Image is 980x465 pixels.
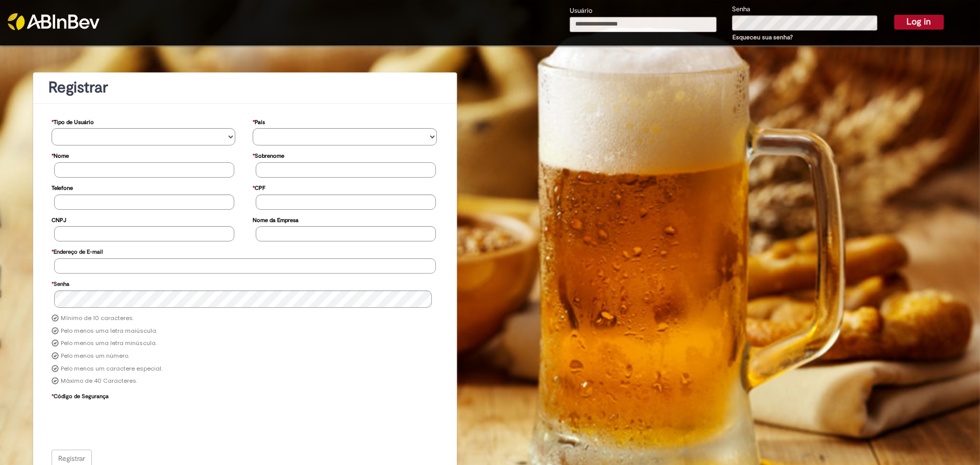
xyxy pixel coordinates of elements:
label: Sobrenome [253,148,284,162]
img: ABInbev-white.png [8,13,100,30]
label: Telefone [52,180,73,194]
label: CNPJ [52,212,66,227]
label: Usuário [570,6,593,16]
button: Log in [894,15,944,29]
label: Código de Segurança [52,388,109,403]
label: Endereço de E-mail [52,243,103,258]
label: Máximo de 40 Caracteres. [61,377,137,385]
label: Mínimo de 10 caracteres. [61,314,134,323]
label: CPF [253,180,265,194]
label: Nome [52,148,69,162]
h1: Registrar [48,79,442,96]
label: Pelo menos um número. [61,352,129,360]
label: Pelo menos uma letra minúscula. [61,339,157,348]
label: Senha [52,276,69,290]
label: Senha [732,5,750,14]
label: Pelo menos um caractere especial. [61,365,162,373]
label: Nome da Empresa [253,212,299,227]
label: País [253,114,265,129]
iframe: reCAPTCHA [54,403,209,443]
label: Tipo de Usuário [52,114,94,129]
a: Esqueceu sua senha? [732,33,793,41]
label: Pelo menos uma letra maiúscula. [61,327,157,335]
